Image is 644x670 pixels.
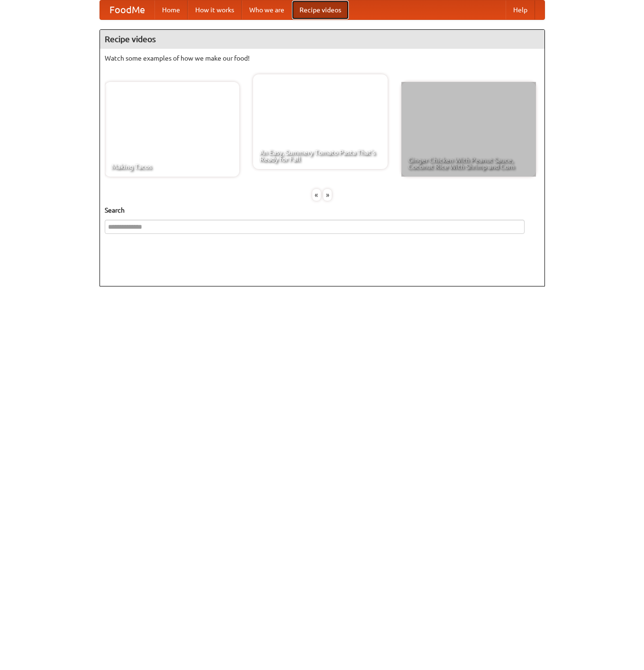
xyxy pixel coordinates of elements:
a: Making Tacos [105,82,239,177]
a: An Easy, Summery Tomato Pasta That's Ready for Fall [253,74,388,169]
p: Watch some examples of how we make our food! [105,54,540,63]
span: An Easy, Summery Tomato Pasta That's Ready for Fall [260,149,381,162]
img: 483408.png [522,87,531,96]
a: Recipe videos [292,0,349,19]
span: Making Tacos [111,163,233,170]
h4: Recipe videos [100,30,544,49]
a: FoodMe [100,0,154,19]
a: Home [154,0,188,19]
div: » [323,189,332,201]
a: Who we are [242,0,292,19]
a: How it works [188,0,242,19]
a: Help [506,0,535,19]
div: « [312,189,321,201]
h5: Search [105,205,540,215]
